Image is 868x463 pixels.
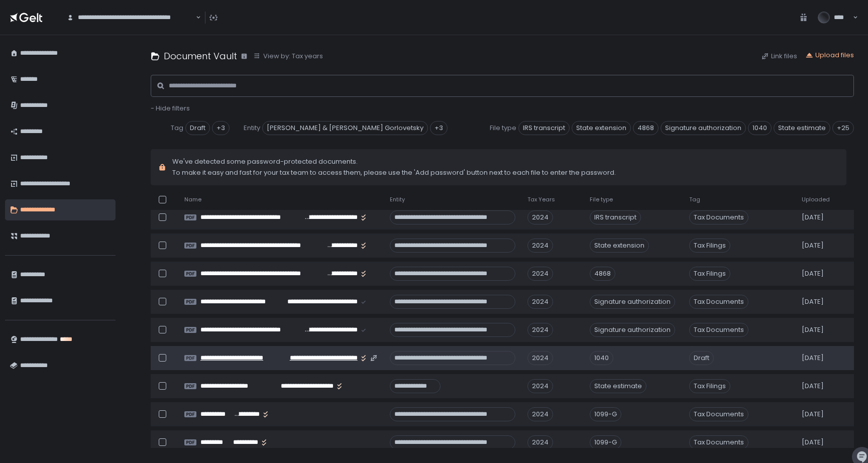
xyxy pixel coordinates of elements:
[689,379,730,393] span: Tax Filings
[60,7,201,28] div: Search for option
[527,196,555,203] span: Tax Years
[490,124,516,133] span: File type
[661,121,746,135] span: Signature authorization
[590,295,675,309] div: Signature authorization
[518,121,570,135] span: IRS transcript
[802,297,824,306] span: [DATE]
[802,325,824,334] span: [DATE]
[430,121,448,135] div: +3
[590,351,613,365] div: 1040
[194,13,195,23] input: Search for option
[527,295,553,309] div: 2024
[748,121,772,135] span: 1040
[527,239,553,253] div: 2024
[832,121,854,135] div: +25
[689,267,730,281] span: Tax Filings
[262,121,428,135] span: [PERSON_NAME] & [PERSON_NAME] Gorlovetsky
[802,213,824,222] span: [DATE]
[689,351,714,365] span: Draft
[527,435,553,449] div: 2024
[802,410,824,419] span: [DATE]
[590,239,649,253] div: State extension
[185,121,210,135] span: Draft
[689,323,748,337] span: Tax Documents
[390,196,405,203] span: Entity
[172,157,616,166] span: We've detected some password-protected documents.
[689,407,748,421] span: Tax Documents
[184,196,201,203] span: Name
[590,323,675,337] div: Signature authorization
[151,103,190,113] span: - Hide filters
[689,435,748,449] span: Tax Documents
[802,241,824,250] span: [DATE]
[212,121,230,135] div: +3
[244,124,260,133] span: Entity
[590,196,613,203] span: File type
[172,168,616,177] span: To make it easy and fast for your tax team to access them, please use the 'Add password' button n...
[151,104,190,113] button: - Hide filters
[527,379,553,393] div: 2024
[689,295,748,309] span: Tax Documents
[253,52,323,61] button: View by: Tax years
[590,379,646,393] div: State estimate
[164,49,237,63] h1: Document Vault
[802,269,824,278] span: [DATE]
[527,323,553,337] div: 2024
[761,52,797,61] button: Link files
[572,121,631,135] span: State extension
[802,354,824,363] span: [DATE]
[590,210,641,224] div: IRS transcript
[590,407,621,421] div: 1099-G
[689,239,730,253] span: Tax Filings
[527,351,553,365] div: 2024
[802,196,830,203] span: Uploaded
[590,435,621,449] div: 1099-G
[805,51,854,60] button: Upload files
[689,196,700,203] span: Tag
[527,407,553,421] div: 2024
[590,267,615,281] div: 4868
[689,210,748,224] span: Tax Documents
[774,121,830,135] span: State estimate
[171,124,183,133] span: Tag
[802,382,824,391] span: [DATE]
[802,438,824,447] span: [DATE]
[527,267,553,281] div: 2024
[633,121,659,135] span: 4868
[527,210,553,224] div: 2024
